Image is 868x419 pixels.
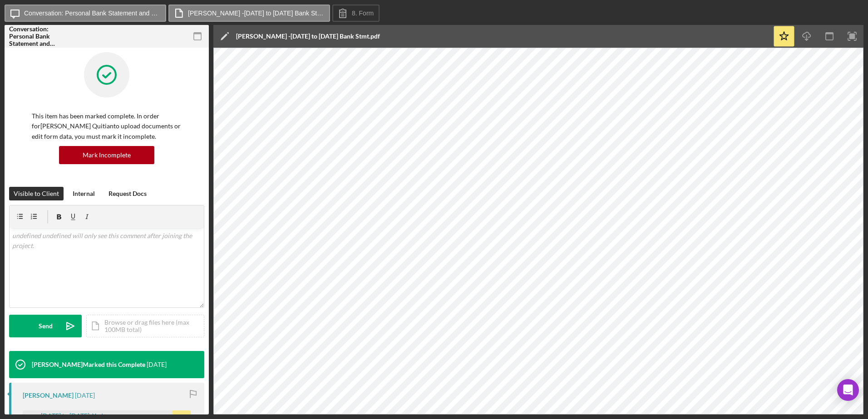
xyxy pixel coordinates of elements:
[39,315,53,337] div: Send
[147,361,167,368] time: 2025-09-20 22:08
[9,315,82,337] button: Send
[75,392,95,399] time: 2025-09-20 20:42
[73,187,95,200] div: Internal
[108,187,147,200] div: Request Docs
[68,187,99,200] button: Internal
[104,187,151,200] button: Request Docs
[59,146,154,164] button: Mark Incomplete
[32,111,182,141] p: This item has been marked complete. In order for [PERSON_NAME] Quitian to upload documents or edi...
[168,5,330,22] button: [PERSON_NAME] -[DATE] to [DATE] Bank Stmt.pdf
[5,5,166,22] button: Conversation: Personal Bank Statement and Paystub ([PERSON_NAME])
[236,33,380,40] div: [PERSON_NAME] -[DATE] to [DATE] Bank Stmt.pdf
[188,10,324,17] label: [PERSON_NAME] -[DATE] to [DATE] Bank Stmt.pdf
[9,187,64,200] button: Visible to Client
[83,146,131,164] div: Mark Incomplete
[332,5,380,22] button: 8. Form
[352,10,374,17] label: 8. Form
[14,187,59,200] div: Visible to Client
[837,379,859,401] div: Open Intercom Messenger
[23,392,74,399] div: [PERSON_NAME]
[9,25,73,47] div: Conversation: Personal Bank Statement and Paystub ([PERSON_NAME])
[32,361,145,368] div: [PERSON_NAME] Marked this Complete
[24,10,160,17] label: Conversation: Personal Bank Statement and Paystub ([PERSON_NAME])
